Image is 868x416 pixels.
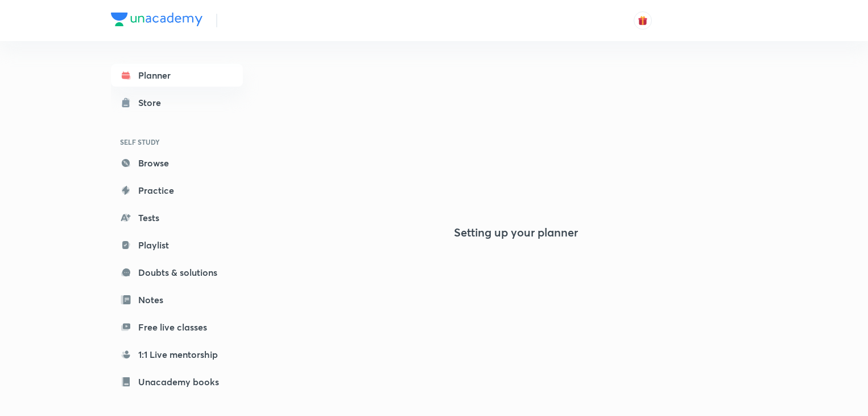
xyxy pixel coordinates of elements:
[111,64,243,87] a: Planner
[111,343,243,366] a: 1:1 Live mentorship
[111,13,202,29] a: Company Logo
[638,15,648,26] img: avatar
[111,288,243,311] a: Notes
[111,13,202,26] img: Company Logo
[454,226,578,239] h4: Setting up your planner
[111,234,243,256] a: Playlist
[111,179,243,202] a: Practice
[111,370,243,393] a: Unacademy books
[111,206,243,229] a: Tests
[111,91,243,114] a: Store
[138,96,168,109] div: Store
[111,316,243,338] a: Free live classes
[111,132,243,152] h6: SELF STUDY
[111,261,243,284] a: Doubts & solutions
[634,11,652,30] button: avatar
[111,152,243,174] a: Browse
